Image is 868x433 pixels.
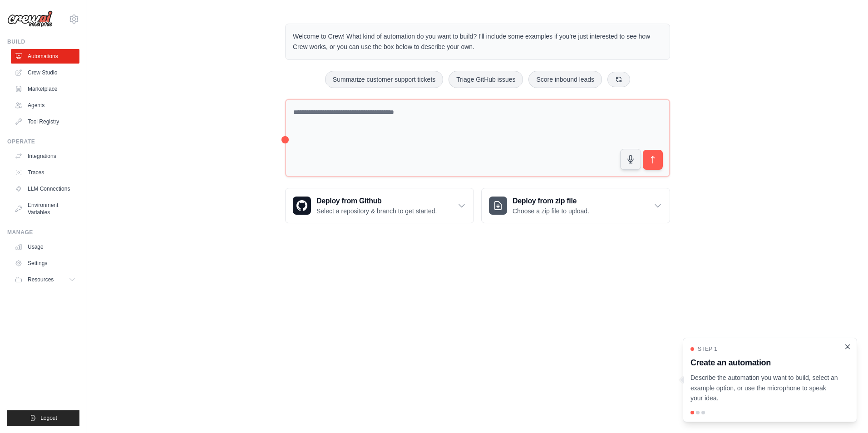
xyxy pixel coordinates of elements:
a: LLM Connections [11,182,79,196]
button: Summarize customer support tickets [325,71,443,88]
img: Logo [7,10,53,28]
h3: Deploy from Github [316,196,437,207]
span: Step 1 [698,345,717,353]
div: Manage [7,229,79,236]
button: Triage GitHub issues [449,71,523,88]
div: Operate [7,138,79,145]
a: Tool Registry [11,114,79,129]
p: Choose a zip file to upload. [513,207,589,216]
a: Settings [11,256,79,271]
a: Agents [11,98,79,113]
p: Describe the automation you want to build, select an example option, or use the microphone to spe... [690,373,838,403]
a: Usage [11,240,79,254]
div: Build [7,38,79,45]
button: Logout [7,410,79,426]
iframe: Chat Widget [823,389,868,433]
p: Welcome to Crew! What kind of automation do you want to build? I'll include some examples if you'... [293,31,662,52]
a: Marketplace [11,82,79,96]
a: Integrations [11,149,79,163]
a: Environment Variables [11,198,79,220]
h3: Deploy from zip file [513,196,589,207]
button: Resources [11,272,79,287]
span: Logout [40,414,57,422]
button: Close walkthrough [844,343,851,350]
p: Select a repository & branch to get started. [316,207,437,216]
h3: Create an automation [690,356,838,369]
a: Traces [11,165,79,180]
a: Automations [11,49,79,64]
a: Crew Studio [11,65,79,80]
button: Score inbound leads [528,71,602,88]
span: Resources [28,276,54,283]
